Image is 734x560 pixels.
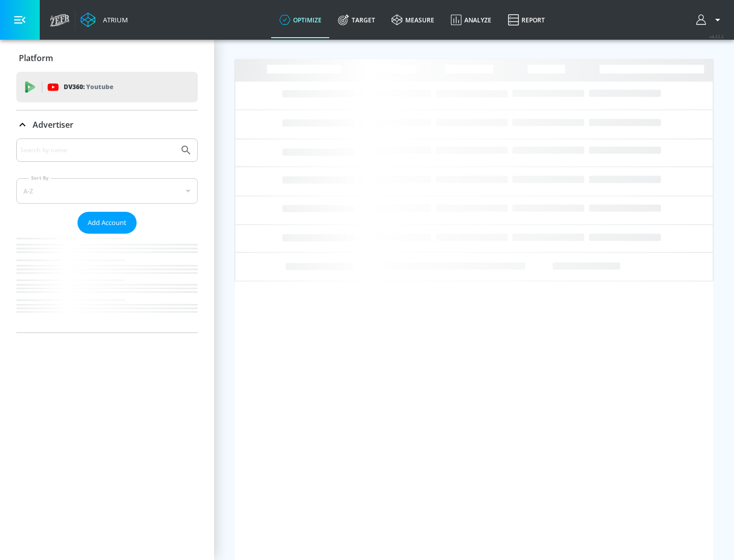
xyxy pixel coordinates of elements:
a: Analyze [442,2,500,38]
div: Advertiser [16,110,198,139]
label: Sort By [29,175,51,181]
p: Platform [19,52,53,64]
a: Atrium [81,12,128,27]
a: optimize [271,2,330,38]
p: DV360: [64,81,113,93]
p: Youtube [86,81,113,92]
p: Advertiser [33,119,73,130]
div: Atrium [99,15,128,24]
input: Search by name [20,144,175,157]
div: A-Z [16,178,198,204]
div: Platform [16,44,198,72]
span: Add Account [88,217,126,229]
div: Advertiser [16,138,198,332]
button: Add Account [77,212,137,234]
a: Report [500,2,553,38]
a: measure [383,2,442,38]
nav: list of Advertiser [16,234,198,332]
a: Target [330,2,383,38]
div: DV360: Youtube [16,72,198,102]
span: v 4.22.2 [710,34,724,39]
